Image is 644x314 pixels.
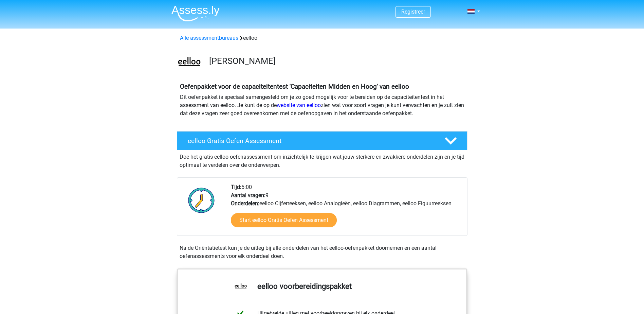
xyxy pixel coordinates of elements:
[209,56,462,66] h3: [PERSON_NAME]
[180,93,464,118] p: Dit oefenpakket is speciaal samengesteld om je zo goed mogelijk voor te bereiden op de capaciteit...
[277,102,321,108] a: website van eelloo
[188,137,434,145] h4: eelloo Gratis Oefen Assessment
[180,35,238,41] a: Alle assessmentbureaus
[177,34,467,42] div: eelloo
[226,183,467,235] div: 5:00 9 eelloo Cijferreeksen, eelloo Analogieën, eelloo Diagrammen, eelloo Figuurreeksen
[401,8,425,15] a: Registreer
[231,200,259,207] b: Onderdelen:
[180,83,409,90] b: Oefenpakket voor de capaciteitentest 'Capaciteiten Midden en Hoog' van eelloo
[171,5,220,21] img: Assessly
[177,244,467,260] div: Na de Oriëntatietest kun je de uitleg bij alle onderdelen van het eelloo-oefenpakket doornemen en...
[174,131,470,150] a: eelloo Gratis Oefen Assessment
[231,184,241,190] b: Tijd:
[177,150,467,169] div: Doe het gratis eelloo oefenassessment om inzichtelijk te krijgen wat jouw sterkere en zwakkere on...
[231,213,337,227] a: Start eelloo Gratis Oefen Assessment
[177,50,201,74] img: eelloo.png
[231,192,265,198] b: Aantal vragen:
[184,183,219,217] img: Klok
